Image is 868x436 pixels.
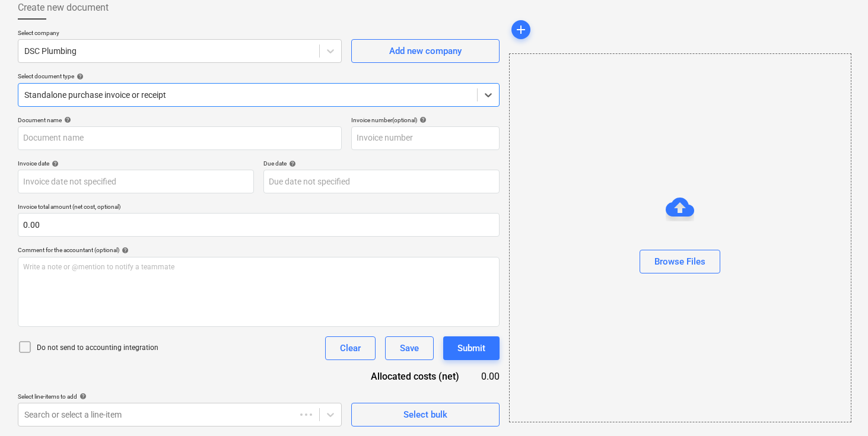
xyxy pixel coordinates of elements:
span: help [62,116,71,123]
div: Save [400,340,419,356]
span: help [417,116,427,123]
div: Allocated costs (net) [345,370,479,383]
div: Invoice date [18,160,254,167]
div: Clear [340,340,361,356]
p: Select company [18,29,342,39]
div: Document name [18,116,342,124]
div: Invoice number (optional) [351,116,500,124]
input: Due date not specified [263,170,500,193]
iframe: Chat Widget [809,379,868,436]
button: Select bulk [351,403,500,427]
div: Due date [263,160,500,167]
span: help [287,160,296,167]
span: help [49,160,59,167]
input: Invoice date not specified [18,170,254,193]
span: help [74,73,84,80]
div: Comment for the accountant (optional) [18,246,500,254]
button: Add new company [351,39,500,63]
button: Submit [443,336,500,360]
div: Submit [457,340,485,356]
input: Invoice number [351,126,500,150]
button: Browse Files [640,250,720,273]
div: Add new company [389,43,462,59]
span: help [119,247,129,254]
div: Select document type [18,72,500,80]
button: Clear [325,336,376,360]
div: 0.00 [478,370,499,383]
div: Browse Files [654,254,705,269]
p: Do not send to accounting integration [37,343,158,353]
span: add [514,23,528,37]
span: help [77,393,87,400]
div: Select line-items to add [18,393,342,400]
span: Create new document [18,1,109,15]
button: Save [385,336,434,360]
p: Invoice total amount (net cost, optional) [18,203,500,213]
input: Invoice total amount (net cost, optional) [18,213,500,237]
div: Select bulk [403,407,447,422]
div: Browse Files [509,53,851,422]
input: Document name [18,126,342,150]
